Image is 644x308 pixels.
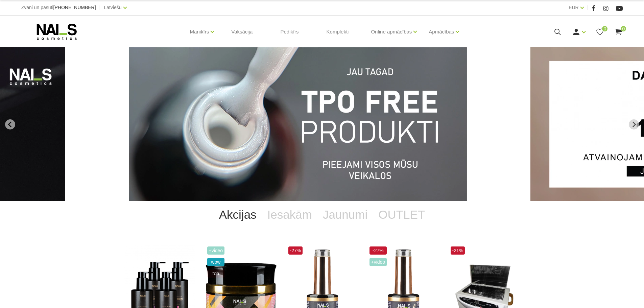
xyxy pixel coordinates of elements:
a: Pedikīrs [275,16,304,48]
button: Next slide [629,119,639,129]
a: Iesakām [262,201,317,228]
span: +Video [369,258,387,266]
a: 0 [614,28,623,36]
button: Go to last slide [5,119,15,129]
a: 0 [596,28,604,36]
span: -27% [369,246,387,255]
span: top [207,269,225,278]
span: | [99,3,101,12]
span: 0 [621,26,626,31]
a: Latviešu [104,3,122,11]
a: Jaunumi [317,201,373,228]
span: -21% [451,246,465,255]
a: Manikīrs [190,18,209,45]
span: | [587,3,589,12]
span: +Video [207,246,225,255]
a: Komplekti [321,16,354,48]
a: EUR [569,3,579,11]
a: Vaksācija [226,16,258,48]
div: Zvani un pasūti [21,3,96,12]
span: 0 [602,26,607,31]
a: [PHONE_NUMBER] [53,5,96,10]
a: Apmācības [429,18,454,45]
a: Online apmācības [371,18,412,45]
a: OUTLET [373,201,430,228]
span: -27% [288,246,303,255]
span: wow [207,258,225,266]
li: 1 of 12 [129,47,515,201]
a: Akcijas [214,201,262,228]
